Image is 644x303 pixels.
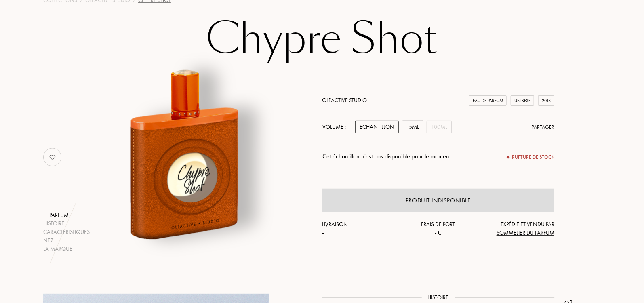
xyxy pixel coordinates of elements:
h1: Chypre Shot [120,17,524,61]
span: - [322,229,324,236]
span: - € [435,229,441,236]
div: Nez [43,236,90,245]
div: Echantillon [355,121,399,133]
div: Le parfum [43,211,90,219]
span: Sommelier du Parfum [497,229,554,236]
div: 15mL [402,121,423,133]
div: Rupture de stock [507,153,554,161]
div: Produit indisponible [406,196,471,205]
div: Cet échantillon n'est pas disponible pour le moment [322,151,450,161]
div: 100mL [427,121,452,133]
div: Livraison [322,220,400,237]
div: Expédié et vendu par [477,220,554,237]
div: 2018 [538,95,554,106]
a: Olfactive Studio [322,97,367,104]
div: La marque [43,245,90,253]
div: Frais de port [400,220,477,237]
div: Unisexe [511,95,534,106]
div: Caractéristiques [43,228,90,236]
div: Partager [532,123,554,131]
div: Volume : [322,121,350,133]
img: no_like_p.png [44,149,61,165]
div: Eau de Parfum [469,95,507,106]
img: Chypre Shot Olfactive Studio [83,53,283,253]
div: Histoire [43,219,90,228]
